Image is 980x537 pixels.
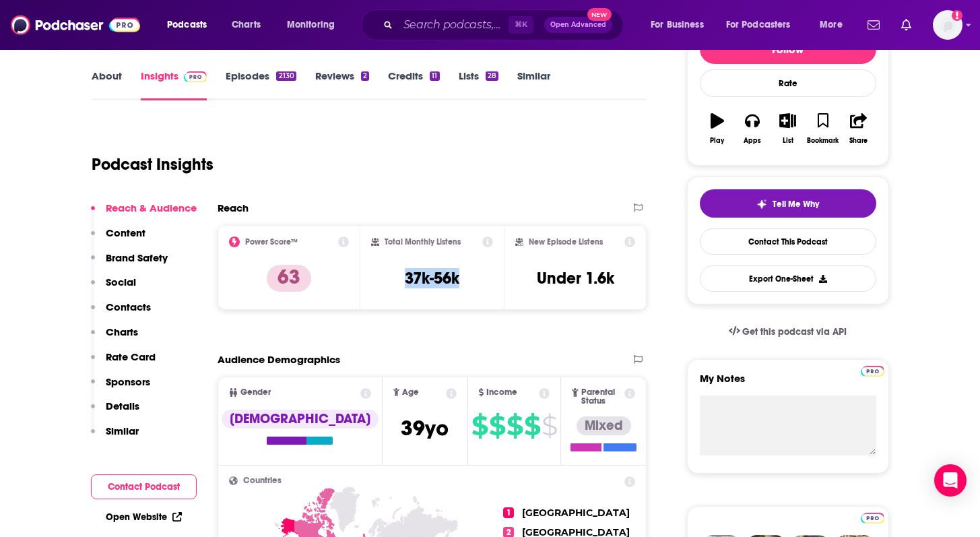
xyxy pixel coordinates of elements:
[717,14,810,36] button: open menu
[218,201,249,214] h2: Reach
[361,71,369,81] div: 2
[92,69,122,100] a: About
[934,464,967,497] div: Open Intercom Messenger
[167,15,207,34] span: Podcasts
[106,301,151,313] p: Contacts
[529,237,603,247] h2: New Episode Listens
[106,350,156,363] p: Rate Card
[517,69,550,100] a: Similar
[106,276,136,288] p: Social
[106,511,182,523] a: Open Website
[486,388,517,397] span: Income
[726,15,791,34] span: For Podcasters
[91,350,156,375] button: Rate Card
[91,276,136,301] button: Social
[700,372,876,396] label: My Notes
[773,199,819,210] span: Tell Me Why
[550,22,606,28] span: Open Advanced
[783,137,793,145] div: List
[91,474,197,499] button: Contact Podcast
[489,415,505,437] span: $
[471,415,488,437] span: $
[700,69,876,97] div: Rate
[459,69,498,100] a: Lists28
[718,315,858,348] a: Get this podcast via API
[507,415,523,437] span: $
[710,137,724,145] div: Play
[503,507,514,518] span: 1
[544,17,612,33] button: Open AdvancedNew
[849,137,868,145] div: Share
[810,14,859,36] button: open menu
[861,511,884,524] a: Pro website
[896,13,917,36] a: Show notifications dropdown
[402,388,419,397] span: Age
[862,13,885,36] a: Show notifications dropdown
[807,137,839,145] div: Bookmark
[141,69,207,100] a: InsightsPodchaser Pro
[744,137,761,145] div: Apps
[91,226,145,251] button: Content
[245,237,298,247] h2: Power Score™
[106,201,197,214] p: Reach & Audience
[315,69,369,100] a: Reviews2
[581,388,622,406] span: Parental Status
[91,375,150,400] button: Sponsors
[756,199,767,210] img: tell me why sparkle
[398,14,509,36] input: Search podcasts, credits, & more...
[222,410,379,429] div: [DEMOGRAPHIC_DATA]
[401,415,449,441] span: 39 yo
[11,12,140,38] img: Podchaser - Follow, Share and Rate Podcasts
[91,201,197,226] button: Reach & Audience
[267,265,311,292] p: 63
[933,10,962,40] button: Show profile menu
[735,104,770,153] button: Apps
[106,424,139,437] p: Similar
[388,69,439,100] a: Credits11
[91,325,138,350] button: Charts
[223,14,269,36] a: Charts
[861,364,884,377] a: Pro website
[385,237,461,247] h2: Total Monthly Listens
[700,228,876,255] a: Contact This Podcast
[106,251,168,264] p: Brand Safety
[287,15,335,34] span: Monitoring
[106,325,138,338] p: Charts
[184,71,207,82] img: Podchaser Pro
[106,375,150,388] p: Sponsors
[91,251,168,276] button: Brand Safety
[243,476,282,485] span: Countries
[577,416,631,435] div: Mixed
[374,9,636,40] div: Search podcasts, credits, & more...
[91,400,139,424] button: Details
[933,10,962,40] span: Logged in as biancagorospe
[218,353,340,366] h2: Audience Demographics
[651,15,704,34] span: For Business
[522,507,630,519] span: [GEOGRAPHIC_DATA]
[861,366,884,377] img: Podchaser Pro
[430,71,439,81] div: 11
[91,301,151,325] button: Contacts
[276,71,296,81] div: 2130
[232,15,261,34] span: Charts
[700,265,876,292] button: Export One-Sheet
[542,415,557,437] span: $
[933,10,962,40] img: User Profile
[841,104,876,153] button: Share
[641,14,721,36] button: open menu
[952,10,962,21] svg: Add a profile image
[158,14,224,36] button: open menu
[240,388,271,397] span: Gender
[700,189,876,218] button: tell me why sparkleTell Me Why
[486,71,498,81] div: 28
[509,16,533,34] span: ⌘ K
[92,154,214,175] h1: Podcast Insights
[700,104,735,153] button: Play
[226,69,296,100] a: Episodes2130
[587,8,612,21] span: New
[770,104,805,153] button: List
[277,14,352,36] button: open menu
[861,513,884,524] img: Podchaser Pro
[806,104,841,153] button: Bookmark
